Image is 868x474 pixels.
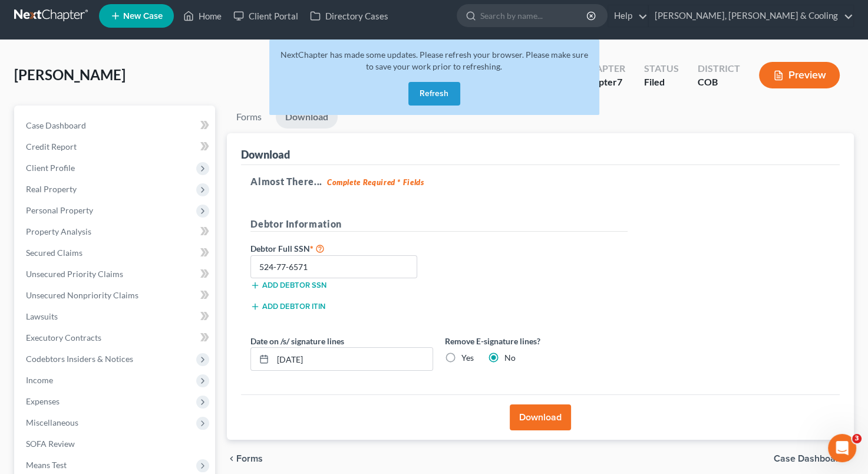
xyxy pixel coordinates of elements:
a: SOFA Review [16,433,215,455]
div: Chapter [582,75,625,89]
button: Add debtor ITIN [250,302,325,311]
input: XXX-XX-XXXX [250,255,417,279]
button: Download [510,404,571,430]
span: Case Dashboard [774,454,844,463]
strong: Complete Required * Fields [327,177,424,187]
label: Yes [461,352,474,364]
div: District [698,62,740,75]
span: 7 [617,76,622,87]
div: COB [698,75,740,89]
a: Unsecured Nonpriority Claims [16,285,215,306]
button: Add debtor SSN [250,281,326,290]
span: Executory Contracts [26,333,101,343]
span: Expenses [26,396,60,406]
span: Credit Report [26,141,77,152]
i: chevron_left [227,454,236,463]
div: Status [644,62,679,75]
a: Property Analysis [16,221,215,242]
span: [PERSON_NAME] [14,66,126,83]
span: Secured Claims [26,248,82,258]
span: Miscellaneous [26,417,78,427]
span: Means Test [26,460,67,470]
a: Help [608,5,648,27]
a: Directory Cases [304,5,394,27]
a: Executory Contracts [16,327,215,348]
span: Client Profile [26,163,75,173]
h5: Almost There... [250,175,830,189]
label: Remove E-signature lines? [445,335,628,347]
a: Case Dashboard [16,115,215,136]
span: Case Dashboard [26,120,86,130]
span: SOFA Review [26,439,75,449]
span: Personal Property [26,205,93,215]
label: Date on /s/ signature lines [250,335,344,347]
span: Income [26,375,53,385]
div: Filed [644,75,679,89]
label: Debtor Full SSN [245,241,439,255]
input: Search by name... [480,5,588,27]
button: Preview [759,62,840,88]
span: Unsecured Priority Claims [26,269,123,279]
a: Credit Report [16,136,215,157]
span: Codebtors Insiders & Notices [26,354,133,364]
a: Unsecured Priority Claims [16,264,215,285]
div: Download [241,147,290,162]
span: Property Analysis [26,226,91,236]
iframe: Intercom live chat [828,434,856,462]
a: Client Portal [227,5,304,27]
a: [PERSON_NAME], [PERSON_NAME] & Cooling [649,5,853,27]
a: Forms [227,106,271,129]
h5: Debtor Information [250,217,628,232]
span: Real Property [26,184,77,194]
a: Case Dashboard chevron_right [774,454,854,463]
span: 3 [852,434,862,443]
button: chevron_left Forms [227,454,279,463]
span: NextChapter has made some updates. Please refresh your browser. Please make sure to save your wor... [280,50,588,71]
span: Forms [236,454,263,463]
label: No [504,352,516,364]
span: Unsecured Nonpriority Claims [26,290,138,300]
button: Refresh [408,82,460,106]
a: Lawsuits [16,306,215,327]
a: Home [177,5,227,27]
input: MM/DD/YYYY [273,348,433,370]
span: Lawsuits [26,311,58,321]
a: Secured Claims [16,242,215,264]
span: New Case [123,12,163,21]
div: Chapter [582,62,625,75]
